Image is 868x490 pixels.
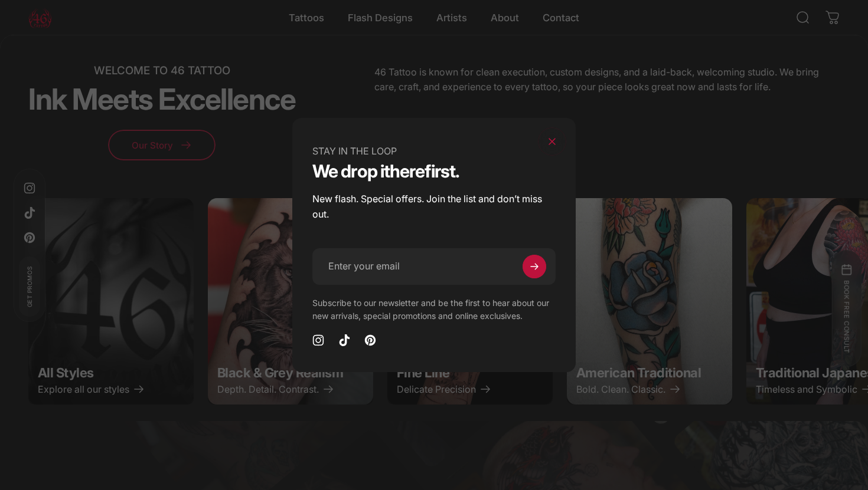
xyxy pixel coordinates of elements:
[312,162,556,180] h1: We drop it first.
[538,127,566,156] button: Close
[312,144,556,159] p: STAY IN THE LOOP
[312,297,556,323] p: Subscribe to our newsletter and be the first to hear about our new arrivals, special promotions a...
[523,255,546,278] button: Subscribe
[312,192,556,222] p: New flash. Special offers. Join the list and don’t miss out.
[390,162,425,180] em: here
